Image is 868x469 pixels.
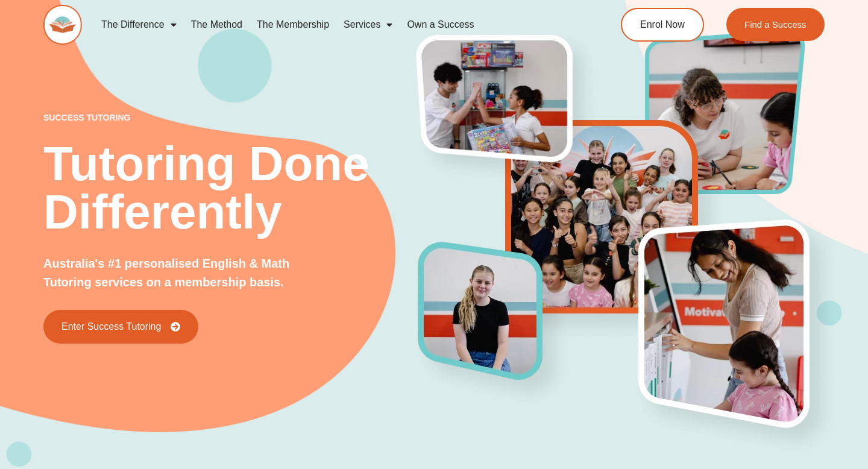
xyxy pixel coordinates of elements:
span: Enrol Now [640,20,685,30]
a: The Difference [94,11,184,39]
p: success tutoring [43,113,418,122]
a: The Method [184,11,250,39]
span: Find a Success [744,20,807,29]
a: Own a Success [400,11,481,39]
a: The Membership [250,11,336,39]
nav: Menu [94,11,576,39]
a: Enrol Now [621,8,704,42]
a: Services [336,11,400,39]
span: Enter Success Tutoring [61,322,161,332]
h2: Tutoring Done Differently [43,140,418,236]
p: Australia's #1 personalised English & Math Tutoring services on a membership basis. [43,254,317,292]
a: Find a Success [726,8,825,41]
a: Enter Success Tutoring [43,310,198,344]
